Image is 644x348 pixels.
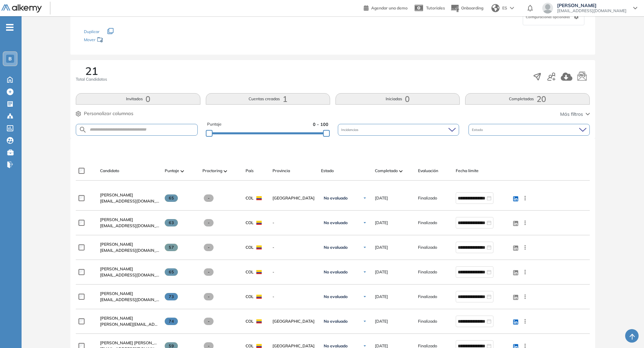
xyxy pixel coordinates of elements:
span: [PERSON_NAME] [100,242,133,247]
img: SEARCH_ALT [79,126,87,134]
a: [PERSON_NAME] [100,217,159,223]
span: Finalizado [418,294,437,300]
span: 63 [165,219,178,226]
span: Puntaje [165,168,179,174]
span: [DATE] [375,195,388,201]
button: Personalizar columnas [76,110,133,117]
span: 65 [165,268,178,276]
span: País [246,168,254,174]
span: [DATE] [375,269,388,275]
span: - [204,293,214,300]
span: Estado [472,127,484,132]
span: Total Candidatos [76,76,107,82]
img: [missing "en.ARROW_ALT" translation] [181,170,184,172]
span: 0 - 100 [313,121,328,128]
span: - [272,294,316,300]
span: COL [246,318,254,324]
span: COL [246,294,254,300]
i: - [6,27,13,28]
span: - [204,268,214,276]
span: Estado [321,168,334,174]
span: [PERSON_NAME] [100,266,133,271]
img: Ícono de flecha [363,270,367,274]
img: COL [256,295,262,299]
div: Mover [84,34,151,47]
span: [GEOGRAPHIC_DATA] [272,318,316,324]
span: No evaluado [324,294,348,299]
span: Provincia [272,168,290,174]
span: - [272,269,316,275]
img: COL [256,319,262,323]
img: COL [256,221,262,225]
span: No evaluado [324,245,348,250]
img: COL [256,245,262,249]
a: Agendar una demo [364,3,408,11]
span: Más filtros [560,111,583,118]
span: [PERSON_NAME][EMAIL_ADDRESS][DOMAIN_NAME] [100,321,159,327]
img: Ícono de flecha [363,245,367,249]
span: COL [246,269,254,275]
span: - [204,318,214,325]
span: Finalizado [418,269,437,275]
span: No evaluado [324,220,348,225]
span: B [8,56,12,61]
span: 74 [165,318,178,325]
span: ES [502,5,507,11]
span: Fecha límite [456,168,479,174]
span: 73 [165,293,178,300]
span: Evaluación [418,168,438,174]
span: [EMAIL_ADDRESS][DOMAIN_NAME] [557,8,626,14]
span: No evaluado [324,319,348,324]
span: Candidato [100,168,119,174]
span: [DATE] [375,318,388,324]
img: Logo [1,4,42,13]
span: [GEOGRAPHIC_DATA] [272,195,316,201]
button: Invitados0 [76,93,200,105]
img: Ícono de flecha [363,344,367,348]
img: COL [256,270,262,274]
span: [EMAIL_ADDRESS][DOMAIN_NAME] [100,272,159,278]
span: Agendar una demo [371,5,408,10]
span: Configuraciones opcionales [526,15,571,20]
button: Cuentas creadas1 [206,93,330,105]
img: Ícono de flecha [363,295,367,299]
span: - [204,194,214,202]
span: [PERSON_NAME] [557,3,626,8]
div: Widget de chat [523,270,644,348]
span: [DATE] [375,220,388,226]
img: Ícono de flecha [363,319,367,323]
span: [PERSON_NAME] [PERSON_NAME] [100,340,167,345]
span: Finalizado [418,195,437,201]
img: [missing "en.ARROW_ALT" translation] [399,170,402,172]
span: Proctoring [202,168,222,174]
img: [missing "en.ARROW_ALT" translation] [224,170,227,172]
span: [PERSON_NAME] [100,291,133,296]
span: COL [246,244,254,250]
a: [PERSON_NAME] [100,241,159,247]
span: Finalizado [418,318,437,324]
div: Configuraciones opcionales [523,8,584,25]
span: 65 [165,194,178,202]
span: [PERSON_NAME] [100,217,133,222]
button: Iniciadas0 [335,93,460,105]
a: [PERSON_NAME] [100,192,159,198]
a: [PERSON_NAME] [100,291,159,297]
img: COL [256,344,262,348]
img: world [491,4,500,12]
span: 21 [85,65,98,76]
span: [EMAIL_ADDRESS][DOMAIN_NAME] [100,198,159,204]
span: [PERSON_NAME] [100,316,133,321]
span: [DATE] [375,294,388,300]
span: No evaluado [324,269,348,275]
div: Incidencias [338,124,459,136]
span: [DATE] [375,244,388,250]
span: Finalizado [418,244,437,250]
span: Duplicar [84,29,99,34]
button: Completadas20 [465,93,589,105]
span: [PERSON_NAME] [100,192,133,197]
span: [EMAIL_ADDRESS][DOMAIN_NAME] [100,247,159,253]
span: 57 [165,244,178,251]
div: Estado [469,124,590,136]
span: No evaluado [324,195,348,201]
span: Tutoriales [426,5,445,10]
